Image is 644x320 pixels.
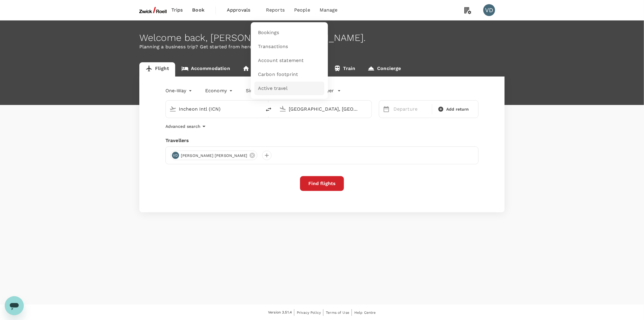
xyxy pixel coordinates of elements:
a: Account statement [254,54,324,68]
span: Reports [266,7,285,14]
span: Terms of Use [326,311,349,315]
a: Concierge [361,62,407,77]
button: Advanced search [165,123,208,130]
div: Welcome back , [PERSON_NAME] [PERSON_NAME] . [139,32,505,43]
span: [PERSON_NAME] [PERSON_NAME] [177,153,251,159]
p: Singapore Airlines PPS Club/ KrisFlyer [246,87,334,94]
span: Help Centre [354,311,376,315]
button: delete [262,102,276,117]
a: Bookings [254,26,324,40]
span: Trips [171,7,183,14]
p: Departure [393,106,428,113]
button: Open [257,108,259,109]
a: Carbon footprint [254,68,324,82]
a: Transactions [254,40,324,54]
div: VD [483,4,495,16]
span: Privacy Policy [297,311,321,315]
input: Depart from [179,104,249,114]
div: VD [172,152,179,159]
a: Active travel [254,82,324,95]
p: Planning a business trip? Get started from here. [139,43,505,50]
a: Help Centre [354,309,376,316]
span: Book [192,7,205,14]
button: Open [367,108,369,109]
button: Singapore Airlines PPS Club/ KrisFlyer [246,87,341,94]
a: Terms of Use [326,309,349,316]
div: One-Way [165,86,193,95]
input: Going to [289,104,359,114]
div: Economy [205,86,234,95]
span: People [294,7,310,14]
div: VD[PERSON_NAME] [PERSON_NAME] [170,151,257,160]
a: Long stay [236,62,282,77]
span: Version 3.51.4 [268,310,292,316]
span: Carbon footprint [258,71,298,78]
a: Accommodation [175,62,236,77]
p: Advanced search [165,123,200,129]
span: Bookings [258,29,279,36]
span: Active travel [258,85,288,92]
iframe: Schaltfläche zum Öffnen des Messaging-Fensters [5,296,24,315]
span: Approvals [227,7,256,14]
div: Travellers [165,137,479,144]
span: Manage [320,7,338,14]
a: Train [328,62,362,77]
button: Find flights [300,176,344,191]
img: ZwickRoell Pte. Ltd. [139,4,167,17]
span: Transactions [258,43,288,50]
a: Flight [139,62,175,77]
a: Privacy Policy [297,309,321,316]
span: Account statement [258,57,304,64]
span: Add return [446,106,469,112]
